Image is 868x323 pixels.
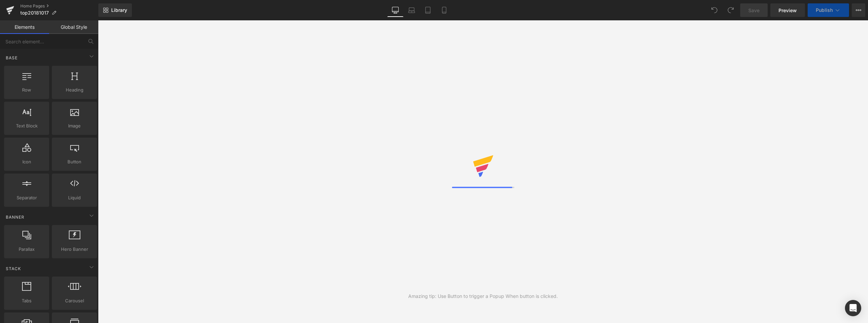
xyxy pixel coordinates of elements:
[6,122,47,129] span: Text Block
[54,297,95,304] span: Carousel
[6,297,47,304] span: Tabs
[98,3,132,17] a: New Library
[408,292,558,300] div: Amazing tip: Use Button to trigger a Popup When button is clicked.
[816,7,833,13] span: Publish
[54,194,95,201] span: Liquid
[852,3,865,17] button: More
[5,214,25,220] span: Banner
[54,246,95,253] span: Hero Banner
[403,3,420,17] a: Laptop
[6,246,47,253] span: Parallax
[54,86,95,94] span: Heading
[6,86,47,94] span: Row
[708,3,721,17] button: Undo
[20,3,98,9] a: Home Pages
[6,194,47,201] span: Separator
[54,122,95,129] span: Image
[387,3,403,17] a: Desktop
[770,3,805,17] a: Preview
[54,158,95,165] span: Button
[436,3,452,17] a: Mobile
[724,3,737,17] button: Redo
[20,10,49,16] span: top20181017
[808,3,849,17] button: Publish
[49,20,98,34] a: Global Style
[5,265,22,272] span: Stack
[778,7,797,14] span: Preview
[111,7,127,13] span: Library
[6,158,47,165] span: Icon
[748,7,759,14] span: Save
[845,300,861,316] div: Open Intercom Messenger
[420,3,436,17] a: Tablet
[5,55,18,61] span: Base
